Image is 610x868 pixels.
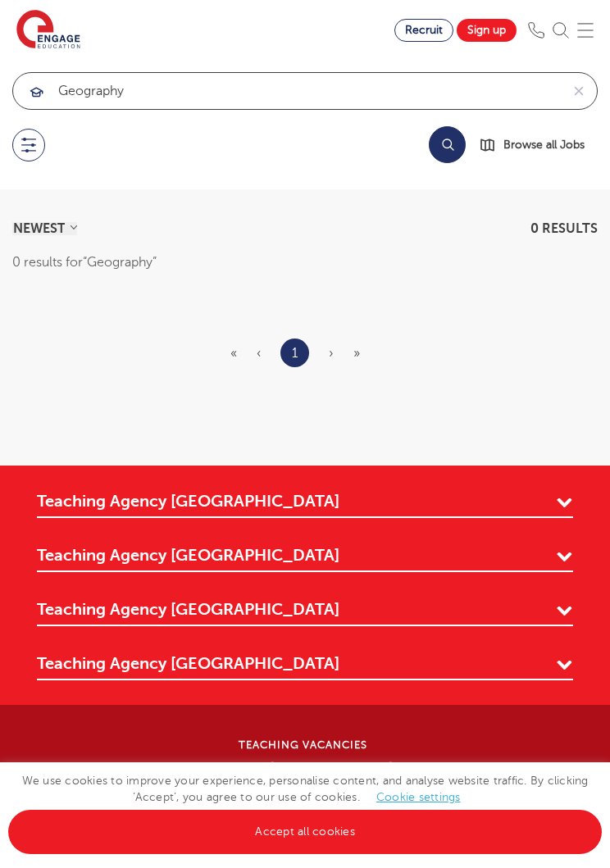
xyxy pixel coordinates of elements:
a: Teaching Agency [GEOGRAPHIC_DATA] [37,652,573,680]
a: Teaching Agency [GEOGRAPHIC_DATA] [37,490,573,518]
span: 0 results [530,221,598,236]
div: Submit [12,72,598,110]
div: 0 results for [12,252,598,273]
button: Clear [560,73,597,109]
span: › [329,346,334,361]
span: « [230,346,237,361]
input: Submit [13,73,560,109]
a: Cookie settings [376,791,461,803]
span: Recruit [405,24,443,36]
span: Browse all Jobs [503,135,585,154]
span: » [353,346,360,361]
a: Teaching Agency [GEOGRAPHIC_DATA] [37,598,573,626]
a: Browse all Jobs [479,135,598,154]
a: Recruit [394,19,453,42]
span: ‹ [257,346,261,361]
a: Teaching Agency [GEOGRAPHIC_DATA] [37,544,573,572]
span: We use cookies to improve your experience, personalise content, and analyse website traffic. By c... [8,775,602,838]
img: Engage Education [16,10,80,51]
a: 1 [292,343,298,364]
img: Mobile Menu [577,22,594,39]
a: Sign up [457,19,517,42]
a: Teaching Vacancies [239,739,367,751]
q: Geography [83,255,157,270]
img: Phone [528,22,544,39]
img: Search [553,22,569,39]
button: Search [429,126,466,163]
a: Accept all cookies [8,810,602,854]
a: Teach in [GEOGRAPHIC_DATA] [212,761,394,773]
